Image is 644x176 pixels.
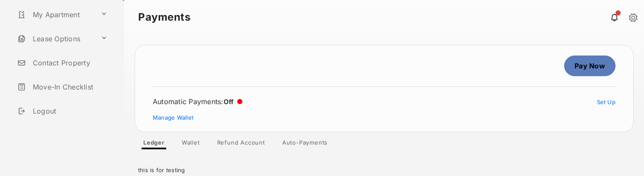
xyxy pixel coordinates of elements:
span: Off [224,98,234,106]
a: Set Up [597,99,616,105]
a: Move-In Checklist [14,77,124,97]
a: My Apartment [14,4,97,25]
div: Automatic Payments : [153,97,243,106]
strong: Payments [138,12,190,22]
a: Contact Property [14,52,124,73]
a: Auto-Payments [275,139,335,149]
a: Ledger [136,139,171,149]
a: Lease Options [14,28,97,49]
a: Refund Account [210,139,272,149]
a: Logout [14,101,124,121]
a: Manage Wallet [153,114,193,121]
a: Wallet [175,139,207,149]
